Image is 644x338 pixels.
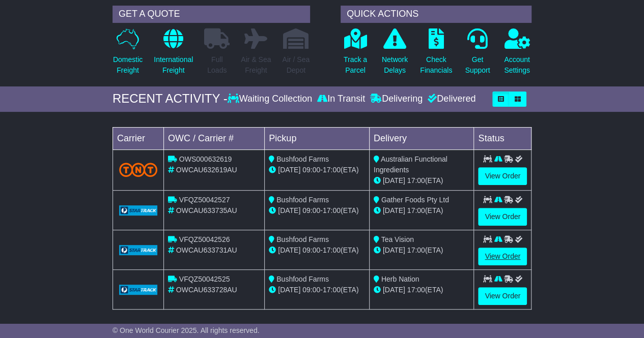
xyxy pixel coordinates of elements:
p: International Freight [154,54,193,76]
img: GetCarrierServiceLogo [119,285,157,295]
div: In Transit [315,94,368,105]
a: View Order [478,287,527,305]
span: 17:00 [407,246,425,254]
a: View Order [478,208,527,226]
span: OWCAU633735AU [176,206,237,214]
a: View Order [478,248,527,265]
td: Delivery [369,127,474,149]
div: (ETA) [374,175,470,186]
span: Bushfood Farms [276,275,329,283]
p: Check Financials [420,54,452,76]
span: 17:00 [323,206,341,214]
div: Waiting Collection [228,94,315,105]
a: GetSupport [464,28,490,81]
span: Bushfood Farms [276,196,329,204]
span: Australian Functional Ingredients [374,155,447,174]
span: [DATE] [383,176,405,185]
span: OWCAU633731AU [176,246,237,254]
span: VFQZ50042525 [179,275,230,283]
span: [DATE] [278,246,300,254]
div: Delivered [425,94,475,105]
span: [DATE] [278,166,300,174]
img: TNT_Domestic.png [119,163,157,176]
span: 17:00 [323,246,341,254]
img: GetCarrierServiceLogo [119,205,157,216]
span: 17:00 [323,286,341,294]
span: © One World Courier 2025. All rights reserved. [113,326,260,334]
td: Status [474,127,531,149]
span: VFQZ50042526 [179,235,230,243]
p: Domestic Freight [113,54,143,76]
p: Air & Sea Freight [241,54,271,76]
span: 17:00 [407,286,425,294]
div: GET A QUOTE [113,6,310,23]
a: AccountSettings [503,28,530,81]
img: GetCarrierServiceLogo [119,245,157,255]
span: 17:00 [407,176,425,185]
span: Gather Foods Pty Ltd [381,196,449,204]
p: Account Settings [504,54,530,76]
span: OWCAU632619AU [176,166,237,174]
span: Bushfood Farms [276,155,329,163]
div: (ETA) [374,205,470,216]
p: Air / Sea Depot [282,54,310,76]
div: RECENT ACTIVITY - [113,91,228,106]
span: 09:00 [302,286,320,294]
td: Carrier [113,127,163,149]
span: Herb Nation [381,275,419,283]
span: 17:00 [323,166,341,174]
span: [DATE] [278,286,300,294]
span: 09:00 [302,206,320,214]
span: OWS000632619 [179,155,232,163]
span: VFQZ50042527 [179,196,230,204]
p: Network Delays [382,54,408,76]
div: - (ETA) [269,245,365,256]
a: Track aParcel [343,28,368,81]
span: [DATE] [278,206,300,214]
span: 09:00 [302,166,320,174]
a: InternationalFreight [153,28,193,81]
div: - (ETA) [269,285,365,295]
a: DomesticFreight [113,28,143,81]
span: [DATE] [383,246,405,254]
span: [DATE] [383,286,405,294]
div: (ETA) [374,245,470,256]
span: [DATE] [383,206,405,214]
div: QUICK ACTIONS [341,6,531,23]
div: - (ETA) [269,165,365,175]
span: 09:00 [302,246,320,254]
a: NetworkDelays [381,28,408,81]
div: (ETA) [374,285,470,295]
span: OWCAU633728AU [176,286,237,294]
p: Get Support [465,54,490,76]
a: CheckFinancials [419,28,453,81]
span: 17:00 [407,206,425,214]
td: Pickup [265,127,370,149]
td: OWC / Carrier # [163,127,264,149]
a: View Order [478,167,527,185]
span: Tea Vision [381,235,413,243]
p: Full Loads [204,54,230,76]
span: Bushfood Farms [276,235,329,243]
p: Track a Parcel [344,54,367,76]
div: - (ETA) [269,205,365,216]
div: Delivering [368,94,425,105]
